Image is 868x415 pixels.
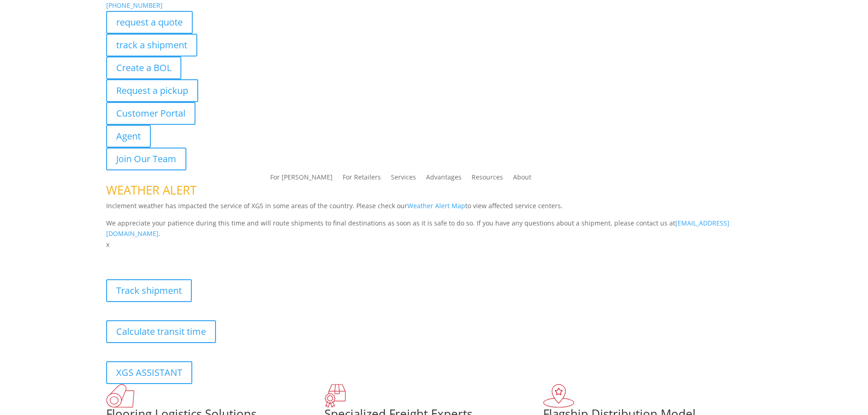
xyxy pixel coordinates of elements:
a: Request a pickup [106,79,198,102]
span: WEATHER ALERT [106,182,196,198]
img: xgs-icon-focused-on-flooring-red [324,384,346,408]
a: [PHONE_NUMBER] [106,1,163,10]
a: Track shipment [106,279,192,302]
a: About [513,174,531,184]
a: Weather Alert Map [407,201,465,210]
a: XGS ASSISTANT [106,361,192,384]
p: We appreciate your patience during this time and will route shipments to final destinations as so... [106,218,762,240]
img: xgs-icon-total-supply-chain-intelligence-red [106,384,134,408]
p: Inclement weather has impacted the service of XGS in some areas of the country. Please check our ... [106,200,762,218]
a: Agent [106,125,151,148]
a: Advantages [426,174,462,184]
a: Customer Portal [106,102,195,125]
b: Visibility, transparency, and control for your entire supply chain. [106,251,309,260]
a: For Retailers [343,174,381,184]
img: xgs-icon-flagship-distribution-model-red [543,384,575,408]
p: x [106,239,762,250]
a: Create a BOL [106,56,181,79]
a: track a shipment [106,34,197,56]
a: For [PERSON_NAME] [270,174,333,184]
a: Resources [472,174,503,184]
a: request a quote [106,11,193,34]
a: Services [391,174,416,184]
a: Join Our Team [106,148,186,170]
a: Calculate transit time [106,320,216,343]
